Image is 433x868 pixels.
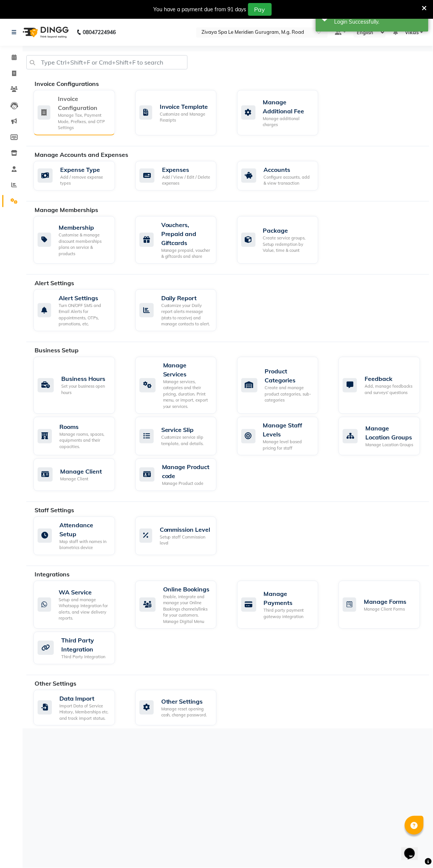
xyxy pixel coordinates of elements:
div: Business Hours [61,375,109,384]
div: Manage Services [163,361,211,379]
input: Type Ctrl+Shift+F or Cmd+Shift+F to search [26,55,188,69]
div: Manage Staff Levels [263,421,313,439]
div: Setup staff Commission level [160,534,211,547]
div: Membership [59,223,109,232]
a: Manage ServicesManage services, categories and their pricing, duration. Print menu, or import, ex... [135,357,226,414]
div: Import Data of Service History, Memberships etc. and track import status. [59,703,109,722]
a: Invoice TemplateCustomize and Manage Receipts [135,90,226,135]
div: Manage prepaid, voucher & giftcards and share [161,247,211,260]
div: Add / remove expense types [60,174,109,187]
a: Commission LevelSetup staff Commission level [135,517,226,555]
a: Manage FormsManage Client Forms [339,581,429,629]
div: Attendance Setup [59,521,109,539]
a: Online BookingsEnable, integrate and manage your Online Bookings channels/links for your customer... [135,581,226,629]
a: Expense TypeAdd / remove expense types [33,161,124,191]
span: vikas [405,29,419,36]
div: Manage reset opening cash, change password. [161,706,211,719]
div: Customise & manage discount memberships plans on service & products [59,232,109,257]
a: Alert SettingsTurn ON/OFF SMS and Email Alerts for appointments, OTPs, promotions, etc. [33,289,124,331]
div: Third party payment gateway integration [264,608,313,620]
div: Manage Location Groups [365,442,414,448]
div: Set your business open hours [61,384,109,396]
a: Manage Additional FeeManage additional charges [237,90,328,135]
div: Feedback [365,375,414,384]
a: Business HoursSet your business open hours [33,357,124,414]
a: Manage ClientManage Client [33,459,124,491]
div: Manage level based pricing for staff [263,439,313,451]
div: Product Categories [265,367,313,385]
div: You have a payment due from 91 days [154,6,247,14]
a: MembershipCustomise & manage discount memberships plans on service & products [33,216,124,264]
div: Expenses [162,165,211,174]
div: Manage Product code [162,463,211,481]
div: Manage rooms, spaces, equipments and their capacities. [59,432,109,450]
div: Alert Settings [59,293,109,302]
div: Enable, integrate and manage your Online Bookings channels/links for your customers. Manage Digit... [163,594,211,625]
div: Manage Tax, Payment Mode, Prefixes, and OTP Settings [58,112,109,131]
div: Add, manage feedbacks and surveys' questions [365,384,414,396]
div: Create and manage product categories, sub-categories [265,385,313,404]
div: Create service groups, Setup redemption by Value, time & count [263,235,313,254]
div: Customize service slip template, and details. [161,435,211,447]
div: Manage Additional Fee [263,98,313,116]
a: Manage Product codeManage Product code [135,459,226,491]
div: Third Party Integration [61,636,109,654]
div: WA Service [59,588,109,597]
a: WA ServiceSetup and manage Whatsapp Integration for alerts, and view delivery reports. [33,581,124,629]
div: Rooms [59,423,109,432]
a: Third Party IntegrationThird Party Integration [33,632,124,665]
div: Map staff with names in biometrics device [59,539,109,551]
a: Daily ReportCustomize your Daily report alerts message (stats to receive) and manage contacts to ... [135,289,226,331]
a: Vouchers, Prepaid and GiftcardsManage prepaid, voucher & giftcards and share [135,216,226,264]
a: Data ImportImport Data of Service History, Memberships etc. and track import status. [33,690,124,726]
div: Manage Location Groups [365,424,414,442]
a: Product CategoriesCreate and manage product categories, sub-categories [237,357,328,414]
div: Package [263,226,313,235]
div: Add / View / Edit / Delete expenses [162,174,211,187]
div: Manage Client [60,467,102,476]
div: Online Bookings [163,585,211,594]
div: Manage Client [60,476,102,483]
iframe: chat widget [401,838,425,860]
div: Expense Type [60,165,109,174]
img: logo [19,22,71,43]
div: Manage Forms [364,597,406,606]
div: Login Successfully. [335,18,423,26]
div: Daily Report [161,293,211,302]
a: Other SettingsManage reset opening cash, change password. [135,690,226,726]
div: Invoice Template [160,102,211,111]
a: ExpensesAdd / View / Edit / Delete expenses [135,161,226,191]
div: Customize and Manage Receipts [160,111,211,123]
div: Customize your Daily report alerts message (stats to receive) and manage contacts to alert. [161,302,211,327]
button: Pay [248,3,272,16]
b: 08047224946 [83,22,116,43]
a: Manage PaymentsThird party payment gateway integration [237,581,328,629]
a: Manage Location GroupsManage Location Groups [339,417,429,456]
div: Manage Client Forms [364,606,406,613]
div: Other Settings [161,697,211,706]
a: AccountsConfigure accounts, add & view transaction [237,161,328,191]
div: Configure accounts, add & view transaction [264,174,313,187]
a: FeedbackAdd, manage feedbacks and surveys' questions [339,357,429,414]
div: Manage additional charges [263,116,313,128]
a: Invoice ConfigurationManage Tax, Payment Mode, Prefixes, and OTP Settings [33,90,124,135]
div: Manage services, categories and their pricing, duration. Print menu, or import, export your servi... [163,379,211,410]
a: RoomsManage rooms, spaces, equipments and their capacities. [33,417,124,456]
a: Manage Staff LevelsManage level based pricing for staff [237,417,328,456]
div: Manage Payments [264,590,313,608]
div: Service Slip [161,426,211,435]
a: PackageCreate service groups, Setup redemption by Value, time & count [237,216,328,264]
div: Data Import [59,694,109,703]
div: Third Party Integration [61,654,109,660]
div: Vouchers, Prepaid and Giftcards [161,220,211,247]
div: Setup and manage Whatsapp Integration for alerts, and view delivery reports. [59,597,109,622]
div: Accounts [264,165,313,174]
div: Turn ON/OFF SMS and Email Alerts for appointments, OTPs, promotions, etc. [59,302,109,327]
div: Commission Level [160,525,211,534]
div: Manage Product code [162,481,211,487]
a: Attendance SetupMap staff with names in biometrics device [33,517,124,555]
div: Invoice Configuration [58,94,109,112]
a: Service SlipCustomize service slip template, and details. [135,417,226,456]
